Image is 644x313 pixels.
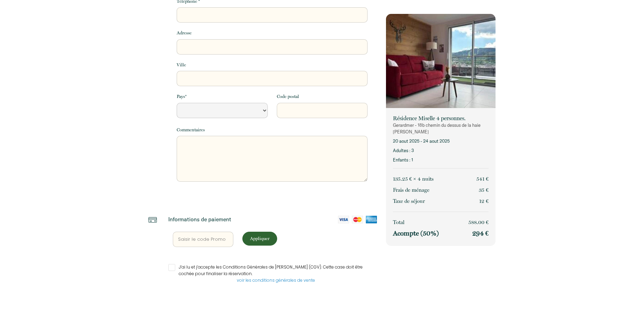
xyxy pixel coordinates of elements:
[148,216,157,224] img: credit-card
[242,232,277,246] button: Appliquer
[393,157,489,163] p: Enfants : 1
[245,235,275,242] p: Appliquer
[338,216,349,223] img: visa-card
[173,232,233,247] input: Saisir le code Promo
[393,115,489,122] p: Résidence Miselle 4 personnes.
[177,30,192,36] label: Adresse
[177,93,187,100] label: Pays
[393,122,489,135] p: Gérardmer - 18b chemin du dessus de la haie [PERSON_NAME]
[386,14,496,110] img: rental-image
[393,147,489,154] p: Adultes : 3
[366,216,377,223] img: amex
[168,216,231,223] p: Informations de paiement
[393,186,429,194] p: Frais de ménage
[472,229,489,238] p: 294 €
[177,103,267,118] select: Default select example
[177,126,205,133] label: Commentaires
[468,219,489,225] span: 588.00 €
[432,176,434,182] span: s
[352,216,363,223] img: mastercard
[177,61,186,68] label: Ville
[393,219,404,225] span: Total
[393,197,425,205] p: Taxe de séjour
[476,175,489,183] p: 541 €
[393,229,439,238] p: Acompte (50%)
[393,138,489,145] p: 20 août 2025 - 24 août 2025
[393,175,434,183] p: 135.25 € × 4 nuit
[479,186,489,194] p: 35 €
[479,197,489,205] p: 12 €
[237,277,315,283] a: voir les conditions générales de vente
[277,93,299,100] label: Code postal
